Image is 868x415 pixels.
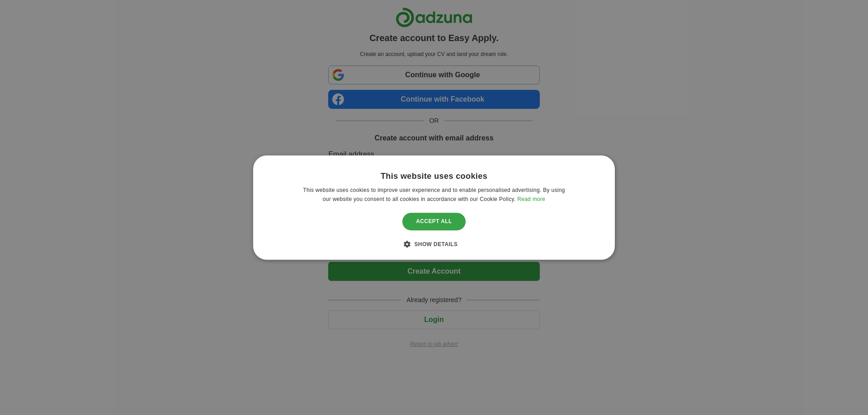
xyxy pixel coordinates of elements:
[414,241,458,247] span: Show details
[410,239,458,248] div: Show details
[381,171,487,182] div: This website uses cookies
[303,187,565,202] span: This website uses cookies to improve user experience and to enable personalised advertising. By u...
[402,213,466,230] div: Accept all
[517,196,545,202] a: Read more, opens a new window
[253,155,615,260] div: Cookie consent dialog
